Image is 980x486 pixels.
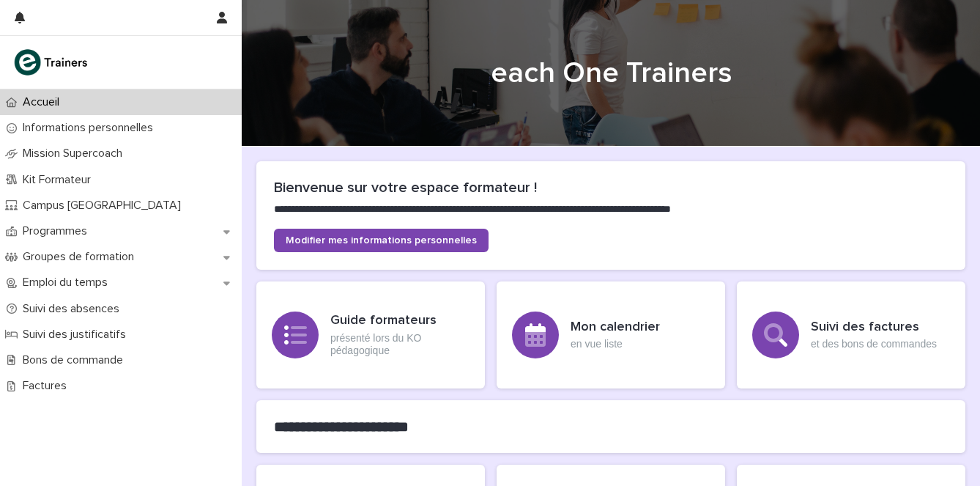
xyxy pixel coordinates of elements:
a: Modifier mes informations personnelles [274,229,489,252]
a: Mon calendrieren vue liste [497,281,725,389]
p: Programmes [17,224,99,238]
a: Guide formateursprésenté lors du KO pédagogique [256,281,485,389]
h3: Mon calendrier [571,320,660,336]
p: Informations personnelles [17,121,165,135]
h1: each One Trainers [256,56,965,91]
p: présenté lors du KO pédagogique [330,332,469,357]
p: Bons de commande [17,353,135,367]
p: Factures [17,379,78,393]
p: et des bons de commandes [811,338,937,350]
p: en vue liste [571,338,660,350]
img: K0CqGN7SDeD6s4JG8KQk [12,48,92,77]
a: Suivi des factureset des bons de commandes [737,281,965,389]
h3: Guide formateurs [330,313,469,329]
span: Modifier mes informations personnelles [286,235,477,246]
p: Suivi des justificatifs [17,328,138,342]
p: Groupes de formation [17,250,146,264]
p: Emploi du temps [17,276,119,290]
h3: Suivi des factures [811,320,937,336]
p: Accueil [17,95,71,109]
p: Suivi des absences [17,302,131,316]
h2: Bienvenue sur votre espace formateur ! [274,179,948,196]
p: Kit Formateur [17,173,103,187]
p: Mission Supercoach [17,147,134,161]
p: Campus [GEOGRAPHIC_DATA] [17,199,193,213]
